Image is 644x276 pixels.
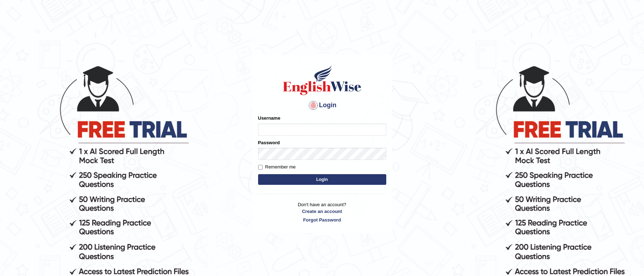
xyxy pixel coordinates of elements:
[258,139,280,146] label: Password
[282,64,363,96] img: Logo of English Wise sign in for intelligent practice with AI
[258,174,386,185] button: Login
[258,217,386,223] a: Forgot Password
[258,201,386,223] p: Don't have an account?
[258,163,296,171] label: Remember me
[258,165,263,170] input: Remember me
[258,100,386,111] h4: Login
[258,208,386,215] a: Create an account
[258,115,281,121] label: Username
